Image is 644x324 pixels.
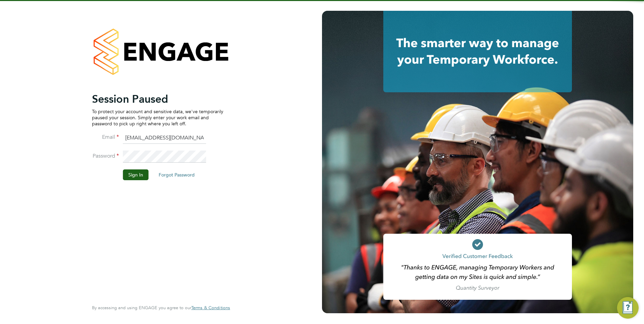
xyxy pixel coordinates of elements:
[92,108,223,127] p: To protect your account and sensitive data, we've temporarily paused your session. Simply enter y...
[153,169,200,180] button: Forgot Password
[92,134,119,141] label: Email
[92,92,223,106] h2: Session Paused
[92,153,119,160] label: Password
[92,305,230,311] span: By accessing and using ENGAGE you agree to our
[123,169,149,180] button: Sign In
[191,305,230,311] span: Terms & Conditions
[617,297,639,319] button: Engage Resource Center
[123,132,206,144] input: Enter your work email...
[191,305,230,311] a: Terms & Conditions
